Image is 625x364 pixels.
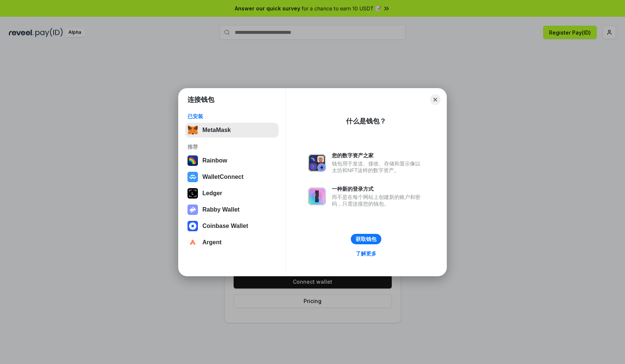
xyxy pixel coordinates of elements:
[351,234,381,244] button: 获取钱包
[185,170,279,184] button: WalletConnect
[202,127,231,133] div: MetaMask
[332,152,424,159] div: 您的数字资产之家
[202,206,240,213] div: Rabby Wallet
[332,186,424,192] div: 一种新的登录方式
[430,94,440,105] button: Close
[187,221,198,231] img: svg+xml,%3Csvg%20width%3D%2228%22%20height%3D%2228%22%20viewBox%3D%220%200%2028%2028%22%20fill%3D...
[185,235,279,250] button: Argent
[202,157,227,164] div: Rainbow
[202,190,222,197] div: Ledger
[187,204,198,215] img: svg+xml,%3Csvg%20xmlns%3D%22http%3A%2F%2Fwww.w3.org%2F2000%2Fsvg%22%20fill%3D%22none%22%20viewBox...
[202,239,222,246] div: Argent
[346,117,386,126] div: 什么是钱包？
[187,188,198,199] img: svg+xml,%3Csvg%20xmlns%3D%22http%3A%2F%2Fwww.w3.org%2F2000%2Fsvg%22%20width%3D%2228%22%20height%3...
[351,249,381,258] a: 了解更多
[185,153,279,168] button: Rainbow
[187,155,198,166] img: svg+xml,%3Csvg%20width%3D%22120%22%20height%3D%22120%22%20viewBox%3D%220%200%20120%20120%22%20fil...
[185,202,279,217] button: Rabby Wallet
[185,219,279,233] button: Coinbase Wallet
[308,187,326,205] img: svg+xml,%3Csvg%20xmlns%3D%22http%3A%2F%2Fwww.w3.org%2F2000%2Fsvg%22%20fill%3D%22none%22%20viewBox...
[185,123,279,138] button: MetaMask
[332,160,424,174] div: 钱包用于发送、接收、存储和显示像以太坊和NFT这样的数字资产。
[187,172,198,182] img: svg+xml,%3Csvg%20width%3D%2228%22%20height%3D%2228%22%20viewBox%3D%220%200%2028%2028%22%20fill%3D...
[187,95,214,104] h1: 连接钱包
[187,113,276,120] div: 已安装
[187,125,198,135] img: svg+xml,%3Csvg%20fill%3D%22none%22%20height%3D%2233%22%20viewBox%3D%220%200%2035%2033%22%20width%...
[308,154,326,172] img: svg+xml,%3Csvg%20xmlns%3D%22http%3A%2F%2Fwww.w3.org%2F2000%2Fsvg%22%20fill%3D%22none%22%20viewBox...
[332,194,424,207] div: 而不是在每个网站上创建新的账户和密码，只需连接您的钱包。
[187,237,198,248] img: svg+xml,%3Csvg%20width%3D%2228%22%20height%3D%2228%22%20viewBox%3D%220%200%2028%2028%22%20fill%3D...
[356,236,376,242] div: 获取钱包
[185,186,279,201] button: Ledger
[202,174,244,180] div: WalletConnect
[187,144,276,150] div: 推荐
[356,250,376,257] div: 了解更多
[202,223,248,229] div: Coinbase Wallet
